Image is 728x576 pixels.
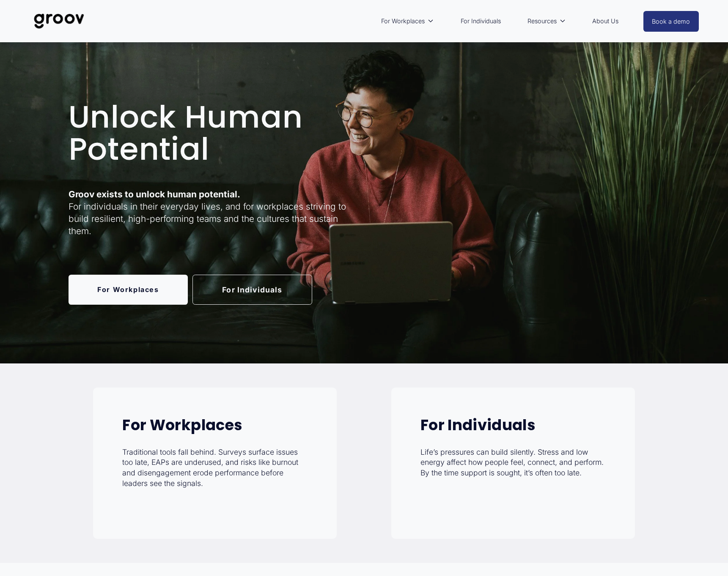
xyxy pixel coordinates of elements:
[523,11,570,31] a: folder dropdown
[456,11,505,31] a: For Individuals
[122,447,308,489] p: Traditional tools fall behind. Surveys surface issues too late, EAPs are underused, and risks lik...
[192,275,312,305] a: For Individuals
[69,101,362,165] h1: Unlock Human Potential
[69,189,240,199] strong: Groov exists to unlock human potential.
[643,11,699,32] a: Book a demo
[69,188,362,237] p: For individuals in their everyday lives, and for workplaces striving to build resilient, high-per...
[527,16,557,27] span: Resources
[381,16,425,27] span: For Workplaces
[420,447,606,478] p: Life’s pressures can build silently. Stress and low energy affect how people feel, connect, and p...
[122,415,242,435] strong: For Workplaces
[69,275,188,305] a: For Workplaces
[377,11,438,31] a: folder dropdown
[29,7,89,35] img: Groov | Unlock Human Potential at Work and in Life
[420,415,536,435] strong: For Individuals
[588,11,623,31] a: About Us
